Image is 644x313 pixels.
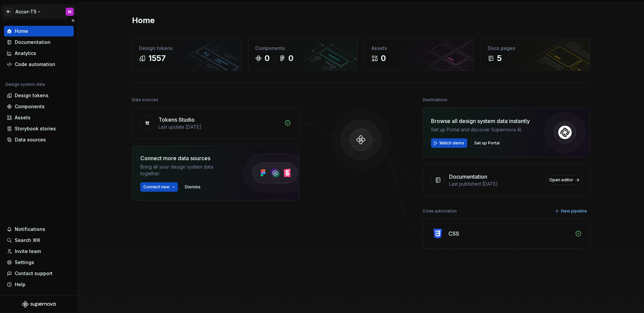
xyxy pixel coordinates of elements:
div: Code automation [423,206,457,216]
div: Tokens Studio [158,116,195,124]
div: 0 [288,53,293,64]
div: Browse all design system data instantly [431,117,530,125]
a: Tokens StudioLast update [DATE] [132,107,299,139]
a: Assets0 [364,38,474,71]
button: New pipeline [553,206,590,216]
h2: Home [132,15,155,26]
div: 1557 [148,53,166,64]
div: M- [5,8,13,16]
span: Watch demo [439,140,464,146]
div: Help [15,281,25,288]
a: Components00 [248,38,358,71]
button: Help [4,279,74,290]
div: 0 [381,53,386,64]
a: Documentation [4,37,74,48]
div: Documentation [15,39,51,46]
div: Design system data [5,82,45,87]
div: Code automation [15,61,55,68]
div: Assets [371,45,467,52]
div: Design tokens [139,45,234,52]
div: 0 [265,53,270,64]
button: M-Accor-TSM [1,4,76,19]
a: Analytics [4,48,74,59]
div: Data sources [15,136,46,143]
div: Assets [15,114,30,121]
div: Storybook stories [15,125,56,132]
a: Data sources [4,134,74,145]
div: Settings [15,259,34,266]
button: Dismiss [182,182,204,192]
button: Set up Portal [471,138,503,148]
div: Notifications [15,226,45,233]
a: Open editor [546,175,582,185]
div: Home [15,28,28,35]
a: Home [4,26,74,37]
span: New pipeline [561,208,587,214]
a: Design tokens1557 [132,38,241,71]
div: Search ⌘K [15,237,40,244]
a: Assets [4,112,74,123]
div: Contact support [15,270,53,277]
a: Storybook stories [4,123,74,134]
a: Docs pages5 [481,38,590,71]
button: Collapse sidebar [68,16,78,25]
div: Accor-TS [15,8,37,15]
span: Connect new [143,184,169,190]
button: Watch demo [431,138,467,148]
svg: Supernova Logo [22,301,56,308]
div: CSS [448,230,459,238]
div: Last update [DATE] [158,124,280,130]
div: Design tokens [15,92,49,99]
a: Code automation [4,59,74,70]
div: Set up Portal and discover Supernova AI. [431,126,530,133]
span: Set up Portal [474,140,500,146]
div: Analytics [15,50,36,57]
span: Open editor [549,177,573,183]
div: Data sources [132,95,158,105]
a: Design tokens [4,90,74,101]
div: Bring all your design system data together. [140,164,231,177]
button: Search ⌘K [4,235,74,246]
div: Last published [DATE] [449,181,542,187]
a: Components [4,101,74,112]
div: Docs pages [488,45,583,52]
a: Settings [4,257,74,268]
button: Contact support [4,268,74,279]
div: Components [15,103,45,110]
div: 5 [497,53,502,64]
button: Connect new [140,182,178,192]
div: Destinations [423,95,447,105]
div: Components [255,45,351,52]
span: Dismiss [185,184,201,190]
a: Invite team [4,246,74,257]
div: M [68,9,71,14]
button: Notifications [4,224,74,235]
div: Documentation [449,173,487,181]
div: Connect more data sources [140,154,231,162]
div: Invite team [15,248,41,255]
